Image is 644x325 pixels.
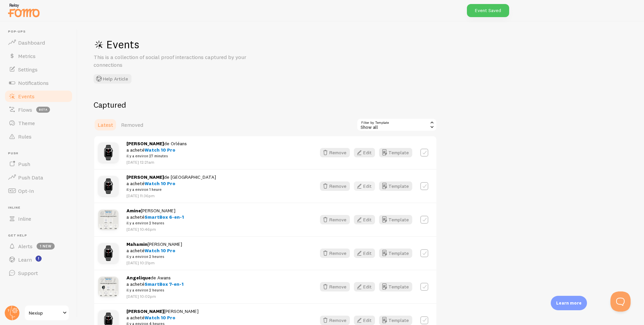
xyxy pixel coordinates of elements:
button: Edit [354,148,375,157]
span: Watch 10 Pro [145,180,175,186]
strong: Amine [126,208,141,214]
button: Remove [320,249,350,258]
button: Edit [354,181,375,191]
button: Edit [354,316,375,325]
a: Edit [354,316,379,325]
img: Montre_13_small.jpg [98,243,118,263]
button: Template [379,316,412,325]
a: Push Data [4,171,73,184]
span: [PERSON_NAME] a acheté [126,208,184,226]
iframe: Help Scout Beacon - Open [610,291,631,312]
a: Theme [4,116,73,130]
span: Removed [121,121,143,128]
button: Remove [320,148,350,157]
span: Get Help [8,233,73,238]
a: Opt-In [4,184,73,198]
a: Learn [4,253,73,266]
span: Push [18,161,30,167]
p: Learn more [556,300,582,306]
img: Montre_13_small.jpg [98,176,118,196]
button: Remove [320,282,350,291]
a: Edit [354,249,379,258]
span: Latest [98,121,113,128]
span: Pop-ups [8,30,73,34]
span: Push [8,151,73,156]
span: de Awans a acheté [126,275,183,293]
span: Opt-In [18,187,34,194]
a: Alerts 1 new [4,239,73,253]
a: Dashboard [4,36,73,49]
a: Nexiup [24,305,69,321]
span: Push Data [18,174,43,181]
a: Edit [354,215,379,224]
small: il y a environ 27 minutes [126,153,187,159]
span: Theme [18,120,35,126]
span: Alerts [18,243,33,250]
small: il y a environ 2 heures [126,254,182,260]
span: Watch 10 Pro [145,147,175,153]
span: Watch 10 Pro [145,248,175,254]
button: Remove [320,316,350,325]
svg: <p>Watch New Feature Tutorials!</p> [36,256,42,262]
div: Show all [357,118,437,131]
a: Removed [117,118,147,131]
span: de [GEOGRAPHIC_DATA] a acheté [126,174,216,193]
span: Events [18,93,35,100]
button: Template [379,249,412,258]
small: il y a environ 1 heure [126,186,216,193]
div: Learn more [551,296,587,310]
span: Dashboard [18,39,45,46]
h1: Events [94,38,295,51]
button: Template [379,148,412,157]
button: Template [379,181,412,191]
span: 1 new [37,243,55,250]
p: [DATE] 10:46pm [126,226,184,232]
a: Inline [4,212,73,225]
p: This is a collection of social proof interactions captured by your connections [94,53,255,69]
small: il y a environ 2 heures [126,220,184,226]
span: Flows [18,106,32,113]
span: Support [18,270,38,276]
span: Rules [18,133,32,140]
span: SmartBox 6-en-1 [145,214,184,220]
button: Template [379,215,412,224]
span: Inline [18,215,31,222]
span: Metrics [18,53,36,59]
a: Flows beta [4,103,73,116]
img: BoxIphone_Prod_09_small.jpg [98,277,118,297]
a: Edit [354,181,379,191]
button: Remove [320,181,350,191]
strong: Mahamin [126,241,148,247]
span: [PERSON_NAME] a acheté [126,241,182,260]
span: Settings [18,66,38,73]
a: Edit [354,148,379,157]
button: Edit [354,215,375,224]
a: Latest [94,118,117,131]
a: Settings [4,63,73,76]
span: Notifications [18,79,49,86]
a: Support [4,266,73,280]
span: Learn [18,256,32,263]
p: [DATE] 10:21pm [126,260,182,266]
a: Edit [354,282,379,291]
button: Edit [354,249,375,258]
a: Metrics [4,49,73,63]
a: Notifications [4,76,73,90]
strong: Angelique [126,275,151,281]
span: SmartBox 7-en-1 [145,281,183,287]
p: [DATE] 11:36pm [126,193,216,199]
img: Montre_13_small.jpg [98,143,118,163]
strong: [PERSON_NAME] [126,174,164,180]
strong: [PERSON_NAME] [126,308,164,314]
button: Edit [354,282,375,291]
span: Watch 10 Pro [145,315,175,321]
button: Template [379,282,412,291]
a: Events [4,90,73,103]
small: il y a environ 2 heures [126,287,183,293]
p: [DATE] 10:02pm [126,293,183,299]
button: Help Article [94,74,131,84]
